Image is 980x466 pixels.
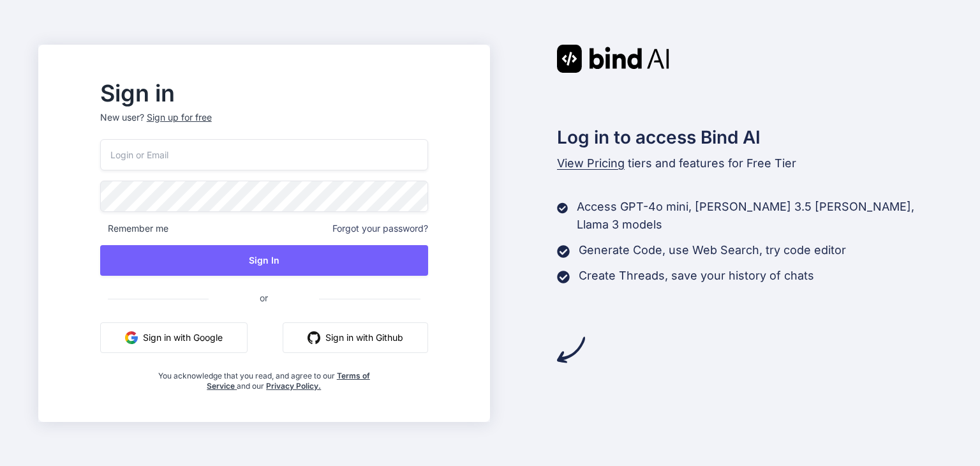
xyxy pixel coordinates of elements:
img: github [308,331,320,344]
span: or [209,282,319,313]
a: Privacy Policy. [266,381,321,391]
div: Sign up for free [147,111,212,124]
h2: Log in to access Bind AI [557,124,942,151]
p: Access GPT-4o mini, [PERSON_NAME] 3.5 [PERSON_NAME], Llama 3 models [577,198,942,234]
a: Terms of Service [207,371,370,391]
button: Sign In [100,245,428,276]
span: View Pricing [557,156,625,170]
h2: Sign in [100,83,428,103]
span: Remember me [100,222,168,235]
p: Generate Code, use Web Search, try code editor [579,241,846,259]
p: tiers and features for Free Tier [557,154,942,172]
button: Sign in with Github [283,322,428,353]
img: google [125,331,138,344]
img: arrow [557,336,585,364]
p: Create Threads, save your history of chats [579,267,814,285]
p: New user? [100,111,428,139]
div: You acknowledge that you read, and agree to our and our [154,363,373,391]
img: Bind AI logo [557,45,669,73]
input: Login or Email [100,139,428,170]
span: Forgot your password? [332,222,428,235]
button: Sign in with Google [100,322,248,353]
